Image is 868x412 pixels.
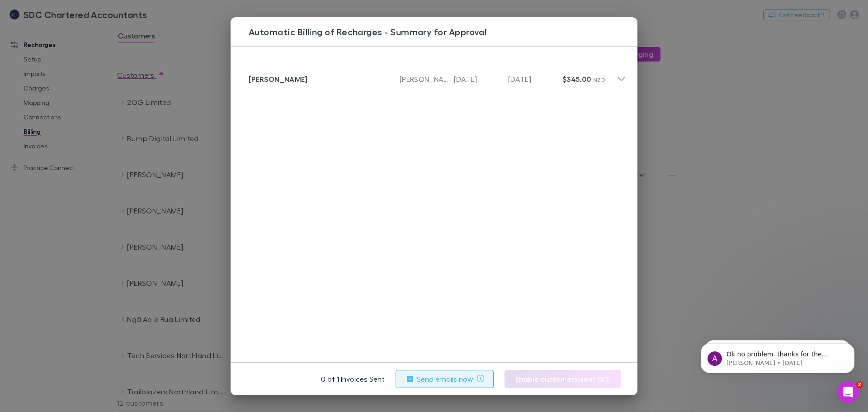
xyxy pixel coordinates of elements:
iframe: Intercom live chat [837,381,859,403]
p: [DATE] [454,74,508,85]
strong: $345.00 [562,75,591,84]
p: [PERSON_NAME]-0012 [400,74,454,85]
span: 2 [856,381,863,388]
label: Send emails now [417,374,473,384]
button: Enable customers(sent 0/1) [505,370,621,388]
div: 0 of 1 Invoices Sent [321,370,629,388]
button: Send emails now [396,370,494,388]
span: NZD [593,76,605,83]
h3: Automatic Billing of Recharges - Summary for Approval [245,26,637,37]
p: [DATE] [508,74,562,85]
div: [PERSON_NAME] [249,74,400,85]
div: [PERSON_NAME][PERSON_NAME]-0012[DATE][DATE]$345.00 NZD [241,57,633,94]
iframe: Intercom notifications message [687,324,868,388]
